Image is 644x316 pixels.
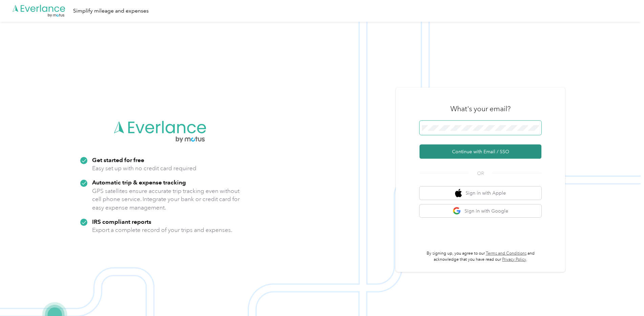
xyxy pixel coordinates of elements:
[469,170,492,177] span: OR
[92,156,144,163] strong: Get started for free
[73,7,149,15] div: Simplify mileage and expenses
[420,251,541,262] p: By signing up, you agree to our and acknowledge that you have read our .
[455,189,462,197] img: apple logo
[502,257,526,262] a: Privacy Policy
[92,164,196,173] p: Easy set up with no credit card required
[486,251,527,256] a: Terms and Conditions
[92,179,186,186] strong: Automatic trip & expense tracking
[453,207,461,215] img: google logo
[450,104,511,114] h3: What's your email?
[420,186,541,200] button: apple logoSign in with Apple
[92,226,232,234] p: Export a complete record of your trips and expenses.
[420,204,541,218] button: google logoSign in with Google
[420,144,541,159] button: Continue with Email / SSO
[92,218,151,225] strong: IRS compliant reports
[92,187,240,212] p: GPS satellites ensure accurate trip tracking even without cell phone service. Integrate your bank...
